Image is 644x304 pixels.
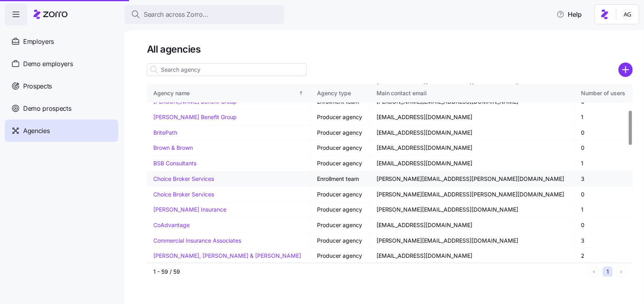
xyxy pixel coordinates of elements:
[153,237,241,244] a: Commercial Insurance Associates
[581,89,626,98] div: Number of users
[311,218,370,233] td: Producer agency
[23,104,71,114] span: Demo prospects
[5,75,118,97] a: Prospects
[5,53,118,75] a: Demo employers
[602,267,613,277] button: 1
[370,140,575,156] td: [EMAIL_ADDRESS][DOMAIN_NAME]
[575,110,633,125] td: 1
[144,10,208,20] span: Search across Zorro...
[575,248,633,264] td: 2
[23,37,54,47] span: Employers
[370,156,575,171] td: [EMAIL_ADDRESS][DOMAIN_NAME]
[23,126,50,136] span: Agencies
[370,110,575,125] td: [EMAIL_ADDRESS][DOMAIN_NAME]
[153,268,586,276] div: 1 - 59 / 59
[370,125,575,141] td: [EMAIL_ADDRESS][DOMAIN_NAME]
[153,129,177,136] a: BritePath
[23,81,52,91] span: Prospects
[575,233,633,249] td: 3
[575,187,633,202] td: 0
[5,120,118,142] a: Agencies
[370,171,575,187] td: [PERSON_NAME][EMAIL_ADDRESS][PERSON_NAME][DOMAIN_NAME]
[153,175,214,182] a: Choice Broker Services
[575,140,633,156] td: 0
[125,5,284,24] button: Search across Zorro...
[5,30,118,53] a: Employers
[311,110,370,125] td: Producer agency
[311,233,370,249] td: Producer agency
[153,89,297,98] div: Agency name
[311,248,370,264] td: Producer agency
[370,233,575,249] td: [PERSON_NAME][EMAIL_ADDRESS][DOMAIN_NAME]
[153,191,214,198] a: Choice Broker Services
[370,202,575,218] td: [PERSON_NAME][EMAIL_ADDRESS][DOMAIN_NAME]
[317,89,363,98] div: Agency type
[153,252,301,259] a: [PERSON_NAME], [PERSON_NAME] & [PERSON_NAME]
[370,218,575,233] td: [EMAIL_ADDRESS][DOMAIN_NAME]
[575,125,633,141] td: 0
[153,160,196,167] a: BSB Consultants
[311,171,370,187] td: Enrollment team
[616,267,626,277] button: Next page
[311,156,370,171] td: Producer agency
[376,89,568,98] div: Main contact email
[621,8,634,21] img: 5fc55c57e0610270ad857448bea2f2d5
[589,267,599,277] button: Previous page
[153,114,237,120] a: [PERSON_NAME] Benefit Group
[23,59,73,69] span: Demo employers
[311,187,370,202] td: Producer agency
[550,6,588,22] button: Help
[370,248,575,264] td: [EMAIL_ADDRESS][DOMAIN_NAME]
[298,90,304,96] div: Sorted ascending
[153,206,226,213] a: [PERSON_NAME] Insurance
[370,187,575,202] td: [PERSON_NAME][EMAIL_ADDRESS][PERSON_NAME][DOMAIN_NAME]
[311,140,370,156] td: Producer agency
[575,171,633,187] td: 3
[147,43,633,55] h1: All agencies
[575,218,633,233] td: 0
[5,97,118,120] a: Demo prospects
[575,156,633,171] td: 1
[153,144,193,151] a: Brown & Brown
[311,202,370,218] td: Producer agency
[618,63,633,77] svg: add icon
[147,63,307,76] input: Search agency
[575,202,633,218] td: 1
[153,222,190,228] a: CoAdvantage
[147,84,311,102] th: Agency nameSorted ascending
[557,10,582,19] span: Help
[311,125,370,141] td: Producer agency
